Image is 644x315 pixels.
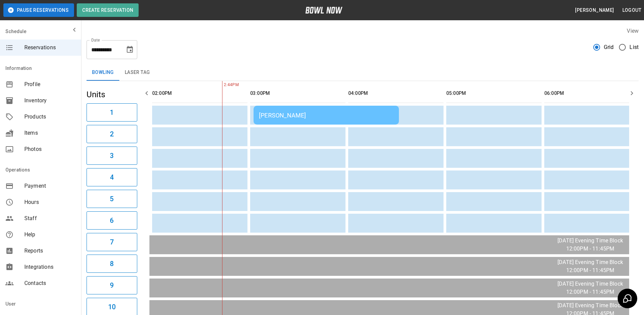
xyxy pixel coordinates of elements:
[87,233,137,251] button: 7
[110,129,114,139] h6: 2
[87,211,137,230] button: 6
[87,64,119,81] button: Bowling
[110,215,114,226] h6: 6
[572,4,617,17] button: [PERSON_NAME]
[87,168,137,186] button: 4
[87,147,137,165] button: 3
[123,43,137,56] button: Choose date, selected date is Oct 4, 2025
[87,255,137,273] button: 8
[87,125,137,143] button: 2
[110,150,114,161] h6: 3
[87,190,137,208] button: 5
[110,258,114,269] h6: 8
[87,103,137,122] button: 1
[24,44,76,52] span: Reservations
[87,276,137,294] button: 9
[119,64,156,81] button: Laser Tag
[305,7,342,14] img: logo
[108,301,116,312] h6: 10
[110,107,114,118] h6: 1
[87,89,137,100] h5: Units
[110,237,114,247] h6: 7
[3,3,74,17] button: Pause Reservations
[110,193,114,204] h6: 5
[110,172,114,183] h6: 4
[24,80,76,88] span: Profile
[259,112,393,119] div: [PERSON_NAME]
[77,3,139,17] button: Create Reservation
[24,231,76,239] span: Help
[24,214,76,222] span: Staff
[24,145,76,153] span: Photos
[24,182,76,190] span: Payment
[24,97,76,105] span: Inventory
[24,113,76,121] span: Products
[24,198,76,206] span: Hours
[620,4,644,17] button: Logout
[87,64,639,81] div: inventory tabs
[110,280,114,291] h6: 9
[627,28,639,34] label: View
[24,247,76,255] span: Reports
[24,279,76,287] span: Contacts
[24,263,76,271] span: Integrations
[629,43,639,51] span: List
[24,129,76,137] span: Items
[222,82,224,88] span: 2:44PM
[604,43,614,51] span: Grid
